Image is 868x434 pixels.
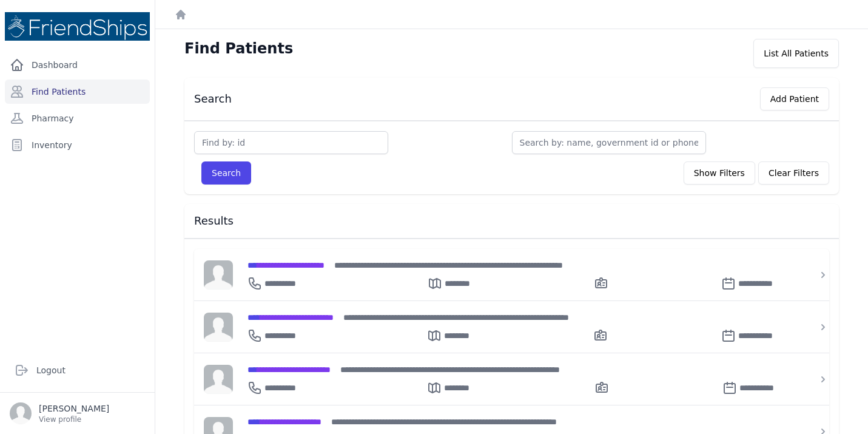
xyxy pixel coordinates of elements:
[684,161,755,185] button: Show Filters
[10,358,145,382] a: Logout
[5,106,150,131] a: Pharmacy
[753,39,839,68] div: List All Patients
[758,161,829,185] button: Clear Filters
[194,214,829,228] h3: Results
[760,87,829,110] button: Add Patient
[5,80,150,104] a: Find Patients
[5,12,150,41] img: Medical Missions EMR
[204,313,233,342] img: person-242608b1a05df3501eefc295dc1bc67a.jpg
[194,92,232,106] h3: Search
[5,133,150,157] a: Inventory
[39,415,109,424] p: View profile
[39,402,109,415] p: [PERSON_NAME]
[10,402,145,424] a: [PERSON_NAME] View profile
[512,131,706,154] input: Search by: name, government id or phone
[194,131,388,154] input: Find by: id
[184,39,293,58] h1: Find Patients
[204,260,233,290] img: person-242608b1a05df3501eefc295dc1bc67a.jpg
[201,161,251,185] button: Search
[204,365,233,394] img: person-242608b1a05df3501eefc295dc1bc67a.jpg
[5,53,150,77] a: Dashboard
